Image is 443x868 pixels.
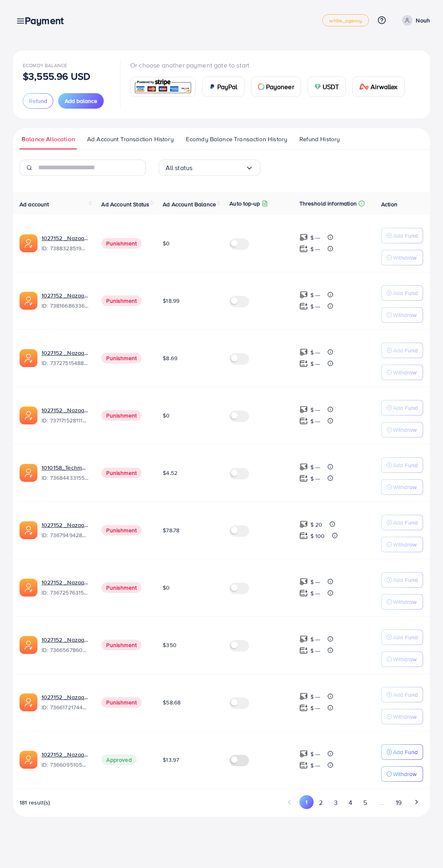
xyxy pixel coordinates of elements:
a: cardPayPal [202,77,244,97]
span: Punishment [101,468,142,478]
p: Withdraw [393,425,417,435]
span: Airwallex [371,82,397,92]
img: top-up amount [299,359,308,368]
img: top-up amount [299,646,308,655]
a: 1010158_Techmanistan pk acc_1715599413927 [41,464,88,472]
img: top-up amount [299,474,308,483]
p: Withdraw [393,310,417,320]
span: Approved [101,754,136,765]
button: Add Fund [381,572,423,588]
span: Refund History [299,135,340,144]
p: Add Fund [393,345,418,355]
ul: Pagination [283,795,423,810]
p: $ --- [310,749,321,759]
button: Refund [23,93,53,109]
img: top-up amount [299,589,308,597]
p: $ --- [310,634,321,644]
button: Add Fund [381,630,423,645]
a: 1027152 _Nazaagency_018 [41,693,88,701]
p: $3,555.96 USD [23,71,90,81]
a: 1027152 _Nazaagency_007 [41,349,88,357]
a: 1027152 _Nazaagency_003 [41,521,88,529]
button: Go to page 4 [343,795,358,810]
p: $ --- [310,348,321,357]
img: card [359,83,369,90]
p: Add Fund [393,747,418,757]
p: Withdraw [393,769,417,779]
button: Withdraw [381,537,423,552]
span: $8.69 [163,354,177,362]
p: Add Fund [393,231,418,241]
p: Auto top-up [229,199,260,208]
button: Withdraw [381,652,423,667]
a: 1027152 _Nazaagency_023 [41,291,88,300]
p: Add Fund [393,403,418,413]
img: top-up amount [299,245,308,253]
button: Add Fund [381,285,423,301]
span: $4.52 [163,469,177,477]
div: Search for option [159,160,260,176]
span: Punishment [101,525,142,536]
img: top-up amount [299,291,308,299]
p: Withdraw [393,597,417,607]
button: Add Fund [381,228,423,243]
span: $350 [163,641,177,649]
span: Ad Account Balance [163,200,216,208]
button: Withdraw [381,766,423,782]
button: Go to page 5 [358,795,372,810]
img: top-up amount [299,405,308,414]
span: $0 [163,239,170,247]
p: $ --- [310,588,321,598]
button: Go to page 19 [390,795,407,810]
button: Add Fund [381,457,423,473]
img: top-up amount [299,463,308,471]
p: Add Fund [393,632,418,642]
img: top-up amount [299,348,308,356]
p: Withdraw [393,712,417,722]
img: top-up amount [299,577,308,586]
span: $58.68 [163,698,181,706]
p: Add Fund [393,575,418,585]
button: Add Fund [381,343,423,358]
p: $ --- [310,405,321,415]
span: Payoneer [266,82,294,92]
button: Withdraw [381,422,423,437]
span: All status [166,162,193,174]
p: Withdraw [393,482,417,492]
img: ic-ads-acc.e4c84228.svg [20,349,37,367]
button: Go to page 2 [314,795,328,810]
img: top-up amount [299,233,308,242]
span: Refund [29,97,47,105]
img: top-up amount [299,520,308,529]
p: $ --- [310,290,321,300]
span: ID: 7366095105679261697 [41,761,88,769]
img: ic-ads-acc.e4c84228.svg [20,693,37,711]
span: ID: 7381668633665093648 [41,302,88,310]
p: $ --- [310,244,321,254]
span: USDT [323,82,339,92]
p: $ --- [310,416,321,426]
span: Punishment [101,697,142,708]
p: $ --- [310,692,321,702]
p: $ --- [310,474,321,483]
button: Add Fund [381,400,423,415]
button: Add Fund [381,744,423,760]
input: Search for option [192,162,245,174]
img: top-up amount [299,417,308,425]
span: Punishment [101,238,142,249]
span: Ad Account Status [101,200,149,208]
span: $18.99 [163,297,179,305]
img: top-up amount [299,761,308,770]
img: ic-ads-acc.e4c84228.svg [20,751,37,769]
span: Ad account [20,200,49,208]
img: ic-ads-acc.e4c84228.svg [20,464,37,482]
span: ID: 7388328519014645761 [41,244,88,252]
span: $78.78 [163,526,179,534]
p: $ --- [310,646,321,656]
span: Punishment [101,295,142,306]
div: <span class='underline'>1027152 _Nazaagency_016</span></br>7367257631523782657 [41,578,88,597]
p: Or choose another payment gate to start [130,60,411,70]
span: Punishment [101,353,142,363]
img: ic-ads-acc.e4c84228.svg [20,636,37,654]
button: Withdraw [381,365,423,380]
